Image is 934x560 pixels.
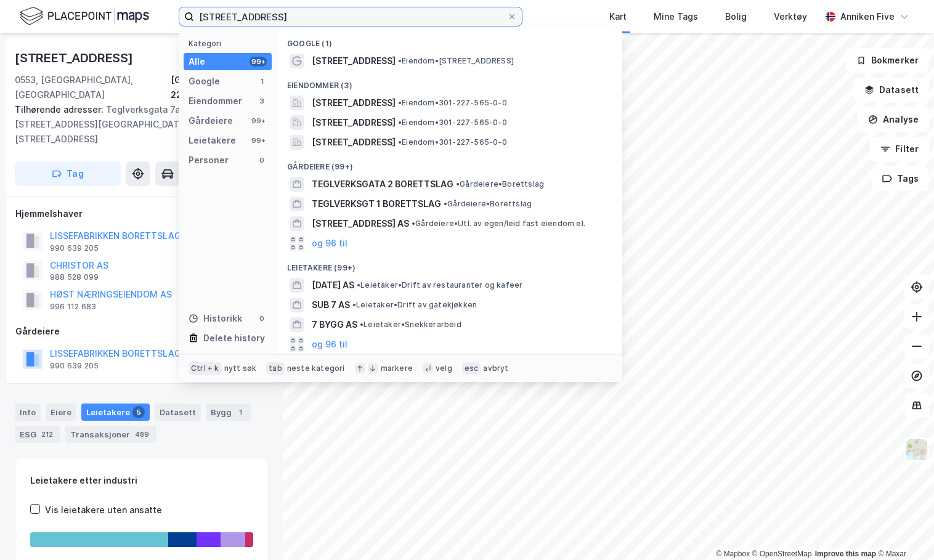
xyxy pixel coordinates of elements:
div: Personer [189,153,229,168]
div: 0 [257,155,267,165]
div: Leietakere (99+) [277,253,622,275]
div: esc [462,362,481,375]
img: logo.f888ab2527a4732fd821a326f86c7f29.svg [20,6,149,27]
span: • [398,118,402,127]
span: [STREET_ADDRESS] [312,95,396,110]
button: Tags [872,166,929,191]
div: Teglverksgata 7a, [STREET_ADDRESS][GEOGRAPHIC_DATA][STREET_ADDRESS] [15,102,259,147]
div: nytt søk [224,363,257,373]
div: Kontrollprogram for chat [872,501,934,560]
button: Filter [870,137,929,161]
button: og 96 til [312,337,347,352]
span: • [357,280,360,290]
div: Kategori [189,39,272,48]
span: TEGLVERKSGATA 2 BORETTSLAG [312,177,453,192]
span: [STREET_ADDRESS] AS [312,216,409,231]
div: 3 [257,96,267,106]
span: Gårdeiere • Borettslag [444,199,532,209]
a: Improve this map [815,550,876,558]
span: Leietaker • Snekkerarbeid [360,320,461,330]
div: Eiendommer [189,94,242,108]
div: 489 [132,428,152,440]
div: 5 [132,406,145,418]
div: 212 [39,428,55,440]
div: Leietakere etter industri [30,473,253,488]
span: Eiendom • [STREET_ADDRESS] [398,56,514,66]
div: Kart [609,9,627,24]
div: 99+ [250,116,267,126]
button: Bokmerker [846,48,929,73]
div: Leietakere [81,404,150,421]
div: 988 528 099 [50,272,99,282]
span: • [352,300,356,309]
iframe: Chat Widget [872,501,934,560]
div: Eiere [46,404,76,421]
a: Mapbox [716,550,750,558]
span: Tilhørende adresser: [15,104,106,115]
span: Eiendom • 301-227-565-0-0 [398,137,507,147]
span: [STREET_ADDRESS] [312,54,396,68]
span: 7 BYGG AS [312,317,357,332]
div: avbryt [483,363,508,373]
span: [STREET_ADDRESS] [312,115,396,130]
span: Leietaker • Drift av restauranter og kafeer [357,280,522,290]
div: 990 639 205 [50,243,99,253]
span: Eiendom • 301-227-565-0-0 [398,118,507,128]
div: 990 639 205 [50,361,99,371]
div: tab [266,362,285,375]
div: 0 [257,314,267,323]
div: Gårdeiere (99+) [277,152,622,174]
span: • [456,179,460,189]
div: Gårdeiere [15,324,268,339]
span: • [398,137,402,147]
div: Ctrl + k [189,362,222,375]
div: Eiendommer (3) [277,71,622,93]
div: [STREET_ADDRESS] [15,48,136,68]
button: Datasett [854,78,929,102]
img: Z [905,438,928,461]
div: 99+ [250,57,267,67]
div: Alle [189,54,205,69]
div: 1 [234,406,246,418]
div: Verktøy [774,9,807,24]
button: og 96 til [312,236,347,251]
div: Bolig [725,9,747,24]
div: neste kategori [287,363,345,373]
div: 0553, [GEOGRAPHIC_DATA], [GEOGRAPHIC_DATA] [15,73,171,102]
div: Leietakere [189,133,236,148]
span: • [398,98,402,107]
div: Mine Tags [654,9,698,24]
span: • [412,219,415,228]
div: Google [189,74,220,89]
div: Anniken Five [840,9,895,24]
div: Transaksjoner [65,426,156,443]
span: • [360,320,363,329]
div: Delete history [203,331,265,346]
span: Eiendom • 301-227-565-0-0 [398,98,507,108]
span: • [398,56,402,65]
span: Leietaker • Drift av gatekjøkken [352,300,477,310]
span: TEGLVERKSGT 1 BORETTSLAG [312,197,441,211]
span: Gårdeiere • Utl. av egen/leid fast eiendom el. [412,219,585,229]
span: [STREET_ADDRESS] [312,135,396,150]
a: OpenStreetMap [752,550,812,558]
input: Søk på adresse, matrikkel, gårdeiere, leietakere eller personer [194,7,507,26]
div: Gårdeiere [189,113,233,128]
div: 99+ [250,136,267,145]
div: Historikk [189,311,242,326]
button: Analyse [858,107,929,132]
div: [GEOGRAPHIC_DATA], 227/565 [171,73,269,102]
span: [DATE] AS [312,278,354,293]
div: ESG [15,426,60,443]
div: Datasett [155,404,201,421]
div: 1 [257,76,267,86]
div: Info [15,404,41,421]
span: SUB 7 AS [312,298,350,312]
span: • [444,199,447,208]
span: Gårdeiere • Borettslag [456,179,544,189]
div: Google (1) [277,29,622,51]
div: markere [381,363,413,373]
div: Vis leietakere uten ansatte [45,503,162,517]
div: 996 112 683 [50,302,96,312]
div: Bygg [206,404,251,421]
